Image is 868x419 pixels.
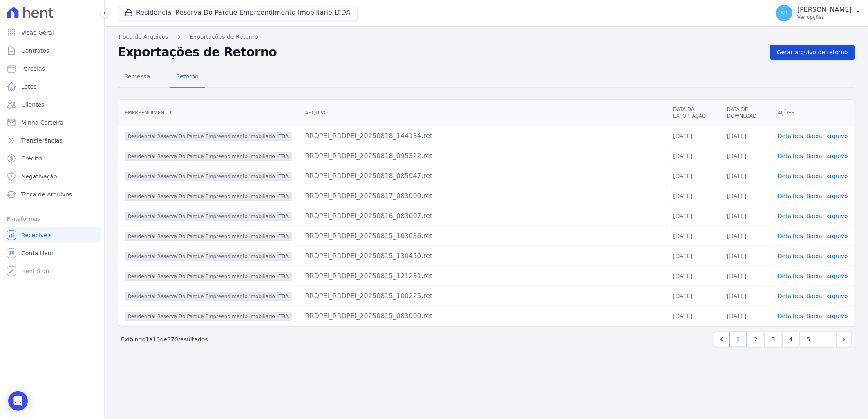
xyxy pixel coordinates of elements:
a: Detalhes [778,193,803,199]
span: Negativação [21,172,57,181]
td: [DATE] [667,246,720,266]
a: Detalhes [778,293,803,299]
span: Transferências [21,136,63,145]
a: Remessa [118,67,157,88]
span: Recebíveis [21,231,52,239]
a: Previous [714,332,729,347]
a: Baixar arquivo [806,253,848,259]
td: [DATE] [720,126,771,146]
th: Data de Download [720,100,771,126]
a: Parcelas [3,60,101,77]
a: Detalhes [778,253,803,259]
div: RRDPEI_RRDPEI_20250818_095322.ret [305,151,660,161]
th: Empreendimento [118,100,298,126]
a: 2 [747,332,765,347]
a: Conta Hent [3,245,101,261]
span: Visão Geral [21,29,54,37]
div: Plataformas [7,214,98,224]
span: AR [780,10,788,16]
td: [DATE] [667,186,720,206]
a: Baixar arquivo [806,293,848,299]
span: Conta Hent [21,249,54,257]
a: Lotes [3,78,101,95]
a: 3 [765,332,782,347]
a: Visão Geral [3,25,101,41]
div: RRDPEI_RRDPEI_20250815_130450.ret [305,251,660,261]
div: RRDPEI_RRDPEI_20250817_083000.ret [305,191,660,201]
td: [DATE] [667,226,720,246]
span: 370 [167,336,178,343]
a: Detalhes [778,133,803,139]
span: Crédito [21,154,42,163]
td: [DATE] [667,306,720,326]
p: [PERSON_NAME] [797,6,852,14]
span: … [817,332,837,347]
span: Residencial Reserva Do Parque Empreendimento Imobiliario LTDA [125,132,292,141]
span: Residencial Reserva Do Parque Empreendimento Imobiliario LTDA [125,252,292,261]
th: Ações [771,100,855,126]
span: Residencial Reserva Do Parque Empreendimento Imobiliario LTDA [125,192,292,201]
td: [DATE] [667,206,720,226]
span: Troca de Arquivos [21,190,72,198]
a: Transferências [3,132,101,149]
a: Baixar arquivo [806,233,848,239]
td: [DATE] [720,186,771,206]
a: Baixar arquivo [806,193,848,199]
a: 4 [782,332,800,347]
span: Residencial Reserva Do Parque Empreendimento Imobiliario LTDA [125,172,292,181]
td: [DATE] [720,166,771,186]
a: Baixar arquivo [806,133,848,139]
div: RRDPEI_RRDPEI_20250818_144134.ret [305,131,660,141]
span: Residencial Reserva Do Parque Empreendimento Imobiliario LTDA [125,272,292,281]
p: Exibindo a de resultados. [121,335,210,343]
td: [DATE] [720,286,771,306]
a: Baixar arquivo [806,153,848,159]
span: Residencial Reserva Do Parque Empreendimento Imobiliario LTDA [125,152,292,161]
a: Detalhes [778,273,803,279]
a: Baixar arquivo [806,313,848,319]
a: Contratos [3,42,101,59]
a: Crédito [3,150,101,167]
td: [DATE] [667,286,720,306]
a: Troca de Arquivos [118,33,168,41]
div: RRDPEI_RRDPEI_20250815_100225.ret [305,291,660,301]
div: RRDPEI_RRDPEI_20250818_085947.ret [305,171,660,181]
div: RRDPEI_RRDPEI_20250816_083007.ret [305,211,660,221]
a: 1 [729,332,747,347]
th: Arquivo [298,100,667,126]
span: Parcelas [21,65,45,73]
span: Residencial Reserva Do Parque Empreendimento Imobiliario LTDA [125,292,292,301]
a: Detalhes [778,313,803,319]
a: Baixar arquivo [806,173,848,179]
span: Residencial Reserva Do Parque Empreendimento Imobiliario LTDA [125,212,292,221]
a: 5 [800,332,817,347]
a: Negativação [3,168,101,185]
div: Open Intercom Messenger [8,391,28,411]
td: [DATE] [720,246,771,266]
a: Detalhes [778,213,803,219]
td: [DATE] [720,226,771,246]
a: Clientes [3,96,101,113]
span: Residencial Reserva Do Parque Empreendimento Imobiliario LTDA [125,232,292,241]
a: Next [836,332,852,347]
div: RRDPEI_RRDPEI_20250815_121231.ret [305,271,660,281]
td: [DATE] [667,126,720,146]
span: Clientes [21,100,44,109]
a: Troca de Arquivos [3,186,101,203]
a: Baixar arquivo [806,273,848,279]
p: Ver opções [797,14,852,20]
a: Detalhes [778,233,803,239]
a: Minha Carteira [3,114,101,131]
td: [DATE] [720,306,771,326]
td: [DATE] [667,166,720,186]
a: Detalhes [778,173,803,179]
h2: Exportações de Retorno [118,45,763,60]
td: [DATE] [667,266,720,286]
a: Retorno [170,67,205,88]
span: Minha Carteira [21,118,63,127]
span: Remessa [119,68,155,85]
div: RRDPEI_RRDPEI_20250815_083000.ret [305,311,660,321]
td: [DATE] [720,206,771,226]
a: Detalhes [778,153,803,159]
button: AR [PERSON_NAME] Ver opções [770,2,868,25]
